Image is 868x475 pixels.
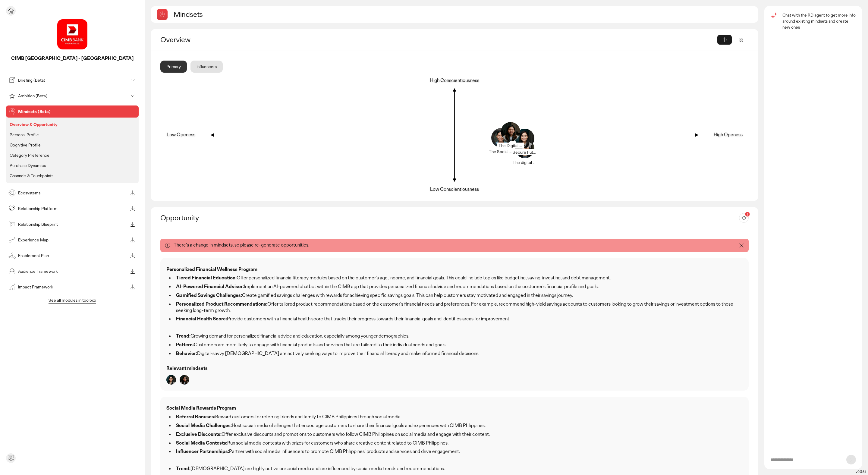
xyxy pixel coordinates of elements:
li: [DEMOGRAPHIC_DATA] are highly active on social media and are influenced by social media trends an... [174,466,743,472]
div: High Conscientiousness [430,77,479,84]
li: Host social media challenges that encourage customers to share their financial goals and experien... [174,423,743,429]
strong: Personalized Product Recommendations: [176,301,267,307]
p: Relationship Blueprint [18,222,128,226]
h2: Mindsets [174,10,203,19]
p: Enablement Plan [18,253,128,258]
strong: Social Media Challenges: [176,422,232,429]
div: Primary [160,61,187,73]
strong: Exclusive Discounts: [176,431,222,437]
strong: Influencer Partnerships: [176,448,229,455]
button: See all modules in toolbox [6,297,139,304]
strong: Tiered Financial Education: [176,275,237,281]
p: Overview & Opportunity [10,122,58,127]
div: High Openess [714,132,743,138]
p: CIMB Philippines - Philippines [6,55,139,62]
h2: Opportunity [160,213,199,222]
strong: Trend: [176,465,190,472]
p: See all modules in toolbox [10,297,135,303]
strong: Personalized Financial Wellness Program [166,266,257,272]
div: Overview [160,35,717,45]
li: Reward customers for referring friends and family to CIMB Philippines through social media. [174,414,743,420]
p: There's a change in mindsets, so please re-generate opportunities. [174,242,735,248]
strong: Social Media Rewards Program [166,405,236,411]
p: Experience Map [18,238,128,242]
img: project avatar [57,19,87,49]
p: Cognitive Profile [10,142,41,148]
li: Implement an AI-powered chatbot within the CIMB app that provides personalized financial advice a... [174,284,743,290]
strong: Behavior: [176,350,197,357]
p: Chat with the RD agent to get more info around existing mindsets and create new ones [782,12,856,30]
p: Impact Framework [18,285,128,289]
img: The Digital Investor [180,375,189,385]
p: Relationship Platform [18,206,128,211]
li: Provide customers with a financial health score that tracks their progress towards their financia... [174,316,743,322]
p: Ambition (Beta) [18,94,128,98]
strong: Referral Bonuses: [176,414,215,420]
div: Low Openess [167,132,195,138]
li: Run social media contests with prizes for customers who share creative content related to CIMB Ph... [174,440,743,446]
strong: Pattern: [176,341,194,348]
p: Briefing (Beta) [18,78,128,82]
strong: Financial Health Score: [176,316,227,322]
strong: AI-Powered Financial Advisor: [176,283,244,290]
button: Refresh [739,213,749,223]
li: Offer exclusive discounts and promotions to customers who follow CIMB Philippines on social media... [174,431,743,438]
li: Digital-savvy [DEMOGRAPHIC_DATA] are actively seeking ways to improve their financial literacy an... [174,351,743,357]
div: Low Conscientiousness [430,186,479,193]
p: Ecosystems [18,191,128,195]
li: Growing demand for personalized financial advice and education, especially among younger demograp... [174,333,743,339]
p: Audience Framework [18,269,128,273]
p: Purchase Dynamics [10,163,46,168]
li: Partner with social media influencers to promote CIMB Philippines' products and services and driv... [174,448,743,455]
li: Offer personalized financial literacy modules based on the customer's age, income, and financial ... [174,275,743,281]
strong: Gamified Savings Challenges: [176,292,242,298]
strong: Social Media Contests: [176,440,227,446]
p: Relevant mindsets [166,365,743,372]
p: Mindsets (Beta) [18,109,136,114]
p: Category Preference [10,153,49,158]
p: Personal Profile [10,132,39,137]
li: Create gamified savings challenges with rewards for achieving specific savings goals. This can he... [174,292,743,299]
p: Channels & Touchpoints [10,173,53,178]
div: Influencers [190,61,223,73]
li: Customers are more likely to engage with financial products and services that are tailored to the... [174,342,743,348]
strong: Trend: [176,333,190,339]
li: Offer tailored product recommendations based on the customer's financial needs and preferences. F... [174,301,743,314]
img: Secure Future Fiona [166,375,176,385]
div: Send feedback [6,453,16,463]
